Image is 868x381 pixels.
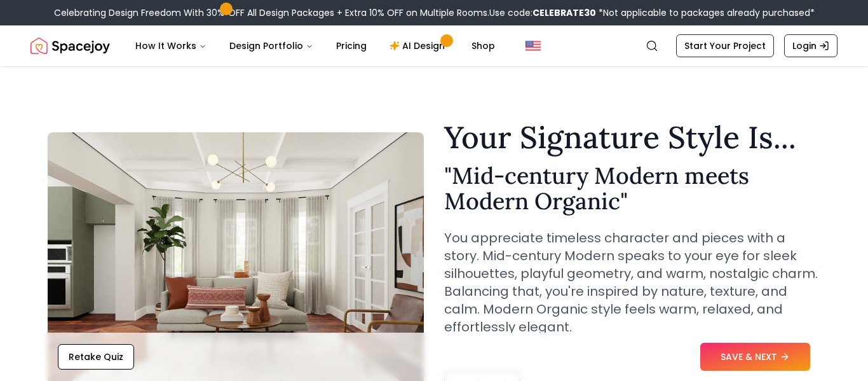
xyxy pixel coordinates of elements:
[444,122,820,153] h1: Your Signature Style Is...
[31,25,837,66] nav: Global
[700,343,810,371] button: SAVE & NEXT
[326,33,377,59] a: Pricing
[444,229,820,336] p: You appreciate timeless character and pieces with a story. Mid-century Modern speaks to your eye ...
[31,33,110,59] a: Spacejoy
[489,6,596,19] span: Use code:
[219,33,323,59] button: Design Portfolio
[31,33,110,59] img: Spacejoy Logo
[596,6,815,19] span: *Not applicable to packages already purchased*
[58,344,134,370] button: Retake Quiz
[526,38,541,53] img: United States
[532,6,596,19] b: CELEBRATE30
[125,33,505,59] nav: Main
[461,33,505,59] a: Shop
[444,163,820,214] h2: " Mid-century Modern meets Modern Organic "
[784,34,837,57] a: Login
[676,34,774,57] a: Start Your Project
[125,33,217,59] button: How It Works
[54,6,815,19] div: Celebrating Design Freedom With 30% OFF All Design Packages + Extra 10% OFF on Multiple Rooms.
[379,33,459,59] a: AI Design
